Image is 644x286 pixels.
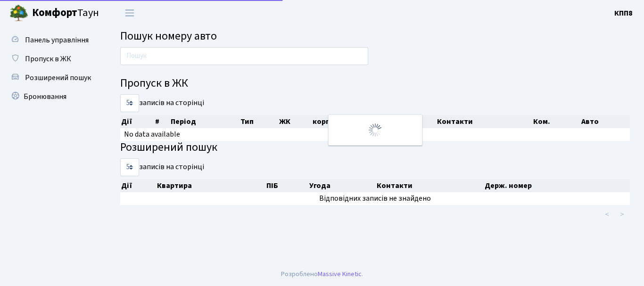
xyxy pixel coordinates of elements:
[154,115,170,128] th: #
[120,141,630,155] h4: Розширений пошук
[120,77,630,90] h4: Пропуск в ЖК
[120,158,139,176] select: записів на сторінці
[614,8,633,18] b: КПП8
[25,54,71,64] span: Пропуск в ЖК
[368,123,383,138] img: Обробка...
[239,115,278,128] th: Тип
[25,35,89,45] span: Панель управління
[312,115,367,128] th: корп.
[436,115,532,128] th: Контакти
[614,8,633,19] a: КПП8
[24,91,66,102] span: Бронювання
[118,5,141,21] button: Переключити навігацію
[265,179,308,192] th: ПІБ
[120,179,156,192] th: Дії
[281,269,363,279] div: Розроблено .
[278,115,312,128] th: ЖК
[120,94,204,112] label: записів на сторінці
[120,115,154,128] th: Дії
[580,115,630,128] th: Авто
[376,179,484,192] th: Контакти
[484,179,630,192] th: Держ. номер
[308,179,376,192] th: Угода
[120,128,630,141] td: No data available
[120,192,630,205] td: Відповідних записів не знайдено
[120,94,139,112] select: записів на сторінці
[120,158,204,176] label: записів на сторінці
[532,115,580,128] th: Ком.
[9,4,28,23] img: logo.png
[120,47,368,65] input: Пошук
[25,73,91,83] span: Розширений пошук
[5,31,99,49] a: Панель управління
[120,28,217,44] span: Пошук номеру авто
[5,87,99,106] a: Бронювання
[318,269,362,279] a: Massive Kinetic
[5,49,99,68] a: Пропуск в ЖК
[32,5,99,21] span: Таун
[156,179,265,192] th: Квартира
[32,5,77,20] b: Комфорт
[5,68,99,87] a: Розширений пошук
[170,115,239,128] th: Період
